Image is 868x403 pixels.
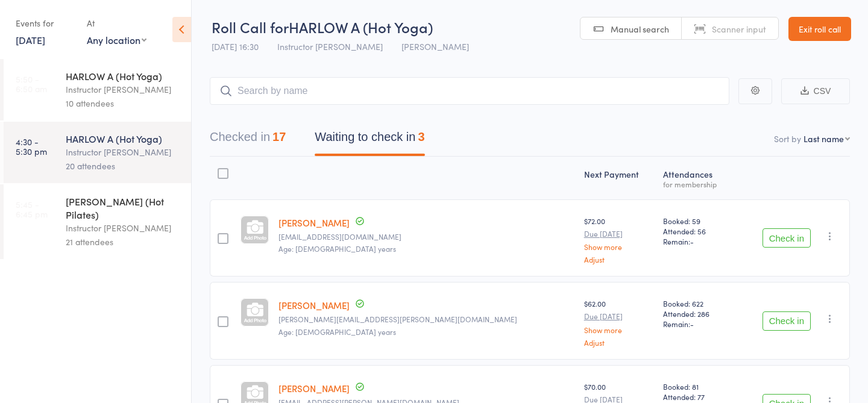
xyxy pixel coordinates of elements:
a: Show more [584,243,654,251]
button: CSV [781,78,850,104]
div: Instructor [PERSON_NAME] [66,83,181,96]
span: Remain: [663,319,731,329]
button: Check in [763,311,811,331]
div: Instructor [PERSON_NAME] [66,145,181,159]
span: HARLOW A (Hot Yoga) [289,17,433,37]
small: Due [DATE] [584,312,654,320]
div: 21 attendees [66,235,181,249]
div: 3 [418,130,424,143]
span: [PERSON_NAME] [401,40,469,52]
a: Adjust [584,255,654,263]
span: Roll Call for [212,17,289,37]
a: Show more [584,326,654,334]
span: Scanner input [712,23,766,35]
div: Any location [87,33,146,46]
div: $62.00 [584,298,654,346]
div: Next Payment [579,162,659,194]
time: 4:30 - 5:30 pm [16,137,47,156]
span: Attended: 77 [663,392,731,402]
input: Search by name [210,77,729,105]
small: Due [DATE] [584,230,654,238]
button: Waiting to check in3 [315,124,424,156]
span: Attended: 286 [663,308,731,319]
a: 4:30 -5:30 pmHARLOW A (Hot Yoga)Instructor [PERSON_NAME]20 attendees [4,122,191,183]
a: Exit roll call [788,17,851,41]
span: - [690,319,694,329]
span: Attended: 56 [663,226,731,236]
div: Atten­dances [658,162,736,194]
a: 5:50 -6:50 amHARLOW A (Hot Yoga)Instructor [PERSON_NAME]10 attendees [4,59,191,120]
div: 20 attendees [66,159,181,173]
div: 10 attendees [66,96,181,110]
label: Sort by [774,133,801,145]
div: 17 [272,130,286,143]
a: [PERSON_NAME] [278,299,350,311]
div: At [87,13,146,33]
span: Manual search [611,23,669,35]
a: [DATE] [16,33,45,46]
div: Last name [804,133,844,145]
time: 5:45 - 6:45 pm [16,199,48,219]
small: Emily.d.henderson@outlook.com [278,315,574,323]
span: Booked: 59 [663,216,731,226]
time: 5:50 - 6:50 am [16,74,47,93]
span: Age: [DEMOGRAPHIC_DATA] years [278,326,396,337]
small: hannahattwood@me.com [278,233,574,241]
span: - [690,236,694,246]
span: Instructor [PERSON_NAME] [277,40,383,52]
span: Booked: 622 [663,298,731,308]
a: 5:45 -6:45 pm[PERSON_NAME] (Hot Pilates)Instructor [PERSON_NAME]21 attendees [4,184,191,259]
button: Check in [763,228,811,248]
div: [PERSON_NAME] (Hot Pilates) [66,195,181,221]
div: Events for [16,13,75,33]
a: [PERSON_NAME] [278,382,350,395]
div: for membership [663,180,731,188]
div: Instructor [PERSON_NAME] [66,221,181,235]
div: HARLOW A (Hot Yoga) [66,69,181,83]
div: $72.00 [584,216,654,263]
span: Age: [DEMOGRAPHIC_DATA] years [278,243,396,254]
a: Adjust [584,339,654,346]
div: HARLOW A (Hot Yoga) [66,132,181,145]
span: [DATE] 16:30 [212,40,259,52]
a: [PERSON_NAME] [278,216,350,229]
span: Booked: 81 [663,381,731,392]
button: Checked in17 [210,124,286,156]
span: Remain: [663,236,731,246]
